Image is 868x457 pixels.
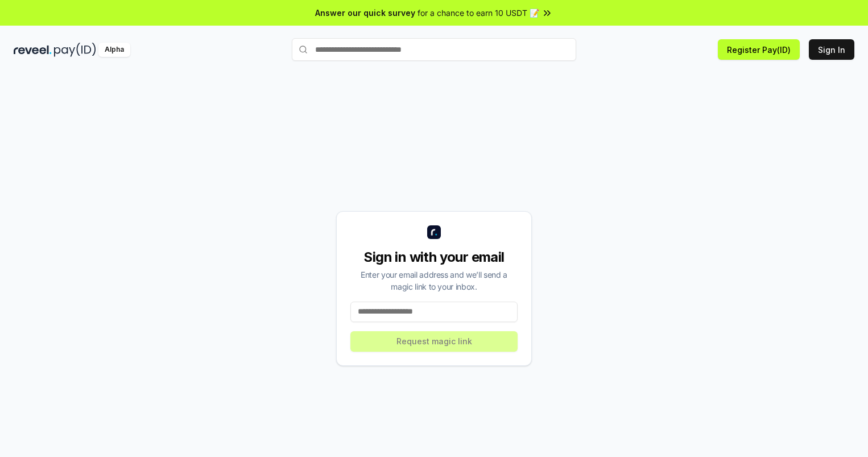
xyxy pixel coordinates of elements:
button: Register Pay(ID) [718,39,800,60]
img: pay_id [54,43,96,57]
span: for a chance to earn 10 USDT 📝 [418,7,539,19]
img: logo_small [427,225,441,239]
div: Sign in with your email [350,248,518,266]
div: Alpha [98,43,130,57]
button: Sign In [809,39,854,60]
img: reveel_dark [14,43,52,57]
span: Answer our quick survey [315,7,415,19]
div: Enter your email address and we’ll send a magic link to your inbox. [350,269,518,293]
